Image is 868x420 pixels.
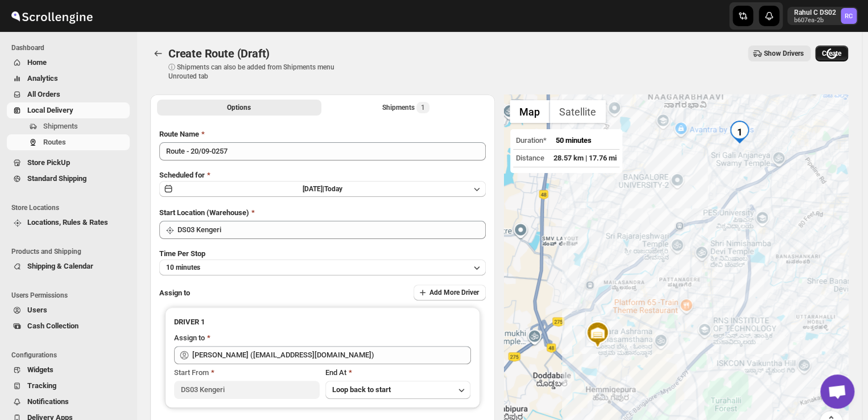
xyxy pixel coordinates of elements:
[27,158,70,167] span: Store PickUp
[11,203,131,212] span: Store Locations
[27,218,108,227] span: Locations, Rules & Rates
[11,247,131,256] span: Products and Shipping
[11,43,131,52] span: Dashboard
[7,215,130,230] button: Locations, Rules & Rates
[11,351,131,360] span: Configurations
[168,47,270,60] span: Create Route (Draft)
[7,394,130,410] button: Notifications
[159,171,205,179] span: Scheduled for
[27,397,69,406] span: Notifications
[166,263,200,272] span: 10 minutes
[27,174,86,183] span: Standard Shipping
[159,181,486,197] button: [DATE]|Today
[9,2,94,30] img: ScrollEngine
[7,362,130,378] button: Widgets
[728,121,751,143] div: 1
[157,100,321,116] button: All Route Options
[168,63,348,81] p: ⓘ Shipments can also be added from Shipments menu Unrouted tab
[27,381,56,390] span: Tracking
[27,58,47,67] span: Home
[421,103,425,112] span: 1
[159,130,199,138] span: Route Name
[177,221,486,239] input: Search location
[794,8,836,17] p: Rahul C DS02
[159,249,205,258] span: Time Per Stop
[7,71,130,87] button: Analytics
[820,374,854,409] div: Open chat
[7,134,130,150] button: Routes
[27,262,93,270] span: Shipping & Calendar
[7,258,130,274] button: Shipping & Calendar
[553,154,617,162] span: 28.57 km | 17.76 mi
[27,322,78,330] span: Cash Collection
[414,285,486,300] button: Add More Driver
[27,106,73,114] span: Local Delivery
[324,185,342,193] span: Today
[510,100,549,123] button: Show street map
[174,316,471,328] h3: DRIVER 1
[549,100,606,123] button: Show satellite imagery
[332,385,391,394] span: Loop back to start
[429,288,479,297] span: Add More Driver
[227,103,251,112] span: Options
[7,55,130,71] button: Home
[845,13,853,20] text: RC
[764,49,804,58] span: Show Drivers
[787,7,858,25] button: User menu
[27,365,53,374] span: Widgets
[11,291,131,300] span: Users Permissions
[841,8,857,24] span: Rahul C DS02
[516,154,544,162] span: Distance
[325,367,471,378] div: End At
[7,302,130,318] button: Users
[7,378,130,394] button: Tracking
[556,136,592,145] span: 50 minutes
[192,346,471,364] input: Search assignee
[27,90,60,98] span: All Orders
[159,260,486,275] button: 10 minutes
[7,87,130,102] button: All Orders
[43,138,66,146] span: Routes
[7,118,130,134] button: Shipments
[159,208,249,217] span: Start Location (Warehouse)
[159,289,190,297] span: Assign to
[325,381,471,399] button: Loop back to start
[43,122,78,130] span: Shipments
[27,74,58,83] span: Analytics
[174,332,205,344] div: Assign to
[382,102,429,113] div: Shipments
[7,318,130,334] button: Cash Collection
[516,136,547,145] span: Duration*
[27,306,47,314] span: Users
[324,100,488,116] button: Selected Shipments
[748,46,811,61] button: Show Drivers
[303,185,324,193] span: [DATE] |
[174,368,209,377] span: Start From
[159,142,486,160] input: Eg: Bengaluru Route
[150,46,166,61] button: Routes
[794,17,836,24] p: b607ea-2b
